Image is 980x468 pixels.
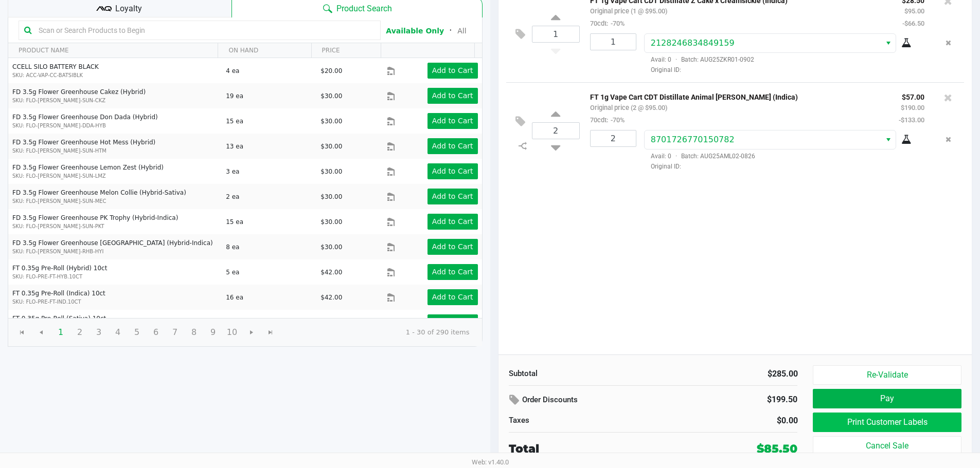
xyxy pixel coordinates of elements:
span: $20.00 [320,67,342,74]
app-button-loader: Add to Cart [432,117,473,125]
p: SKU: FLO-[PERSON_NAME]-SUN-LMZ [12,172,217,180]
button: Pay [813,389,961,408]
p: SKU: FLO-[PERSON_NAME]-SUN-PKT [12,222,217,230]
td: FD 3.5g Flower Greenhouse Melon Collie (Hybrid-Sativa) [8,184,221,209]
div: $285.00 [661,368,798,380]
button: Add to Cart [427,289,478,305]
div: Data table [8,43,482,318]
button: Print Customer Labels [813,413,961,432]
div: Taxes [509,415,646,426]
span: -70% [608,20,625,27]
td: 4 ea [221,58,316,83]
span: $42.00 [320,269,342,276]
button: Add to Cart [427,138,478,154]
button: Add to Cart [427,214,478,230]
button: Select [881,130,896,149]
small: -$133.00 [899,116,924,124]
span: Page 9 [203,323,223,342]
span: Go to the last page [266,328,275,336]
span: Page 8 [184,323,204,342]
p: SKU: FLO-[PERSON_NAME]-SUN-MEC [12,197,217,205]
app-button-loader: Add to Cart [432,192,473,200]
td: CCELL SILO BATTERY BLACK [8,58,221,83]
span: $30.00 [320,193,342,200]
button: Add to Cart [427,113,478,129]
span: Page 1 [51,323,70,342]
th: ON HAND [218,43,311,58]
button: Re-Validate [813,365,961,385]
span: Avail: 0 Batch: AUG25AML02-0826 [644,153,755,160]
span: 2128246834849159 [651,38,735,48]
td: FD 3.5g Flower Greenhouse Cakez (Hybrid) [8,83,221,108]
span: Go to the next page [247,328,256,336]
td: FD 3.5g Flower Greenhouse [GEOGRAPHIC_DATA] (Hybrid-Indica) [8,234,221,259]
div: Order Discounts [509,391,697,409]
div: $199.50 [711,391,797,408]
app-button-loader: Add to Cart [432,268,473,276]
button: Add to Cart [427,163,478,179]
span: Go to the first page [12,323,32,342]
small: Original price (2 @ $95.00) [590,104,667,111]
app-button-loader: Add to Cart [432,66,473,74]
p: SKU: FLO-PRE-FT-HYB.10CT [12,273,217,280]
p: SKU: FLO-[PERSON_NAME]-SUN-HTM [12,147,217,155]
app-button-loader: Add to Cart [432,167,473,175]
div: $85.50 [757,440,797,457]
small: -$66.50 [902,20,924,27]
app-button-loader: Add to Cart [432,242,473,251]
button: All [457,26,466,36]
small: $190.00 [901,104,924,111]
span: Page 6 [146,323,166,342]
span: · [671,56,681,63]
app-button-loader: Add to Cart [432,91,473,100]
small: 70cdt: [590,116,625,124]
span: Page 10 [222,323,242,342]
td: 15 ea [221,209,316,234]
span: Page 7 [165,323,185,342]
span: Go to the last page [261,323,280,342]
div: Total [509,440,691,457]
span: Go to the previous page [37,328,45,336]
p: SKU: FLO-[PERSON_NAME]-RHB-HYI [12,248,217,255]
span: -70% [608,116,625,124]
p: SKU: FLO-PRE-FT-IND.10CT [12,298,217,306]
span: $30.00 [320,118,342,125]
p: $57.00 [899,90,924,101]
td: 2 ea [221,184,316,209]
td: 13 ea [221,134,316,159]
span: 8701726770150782 [651,135,735,144]
app-button-loader: Add to Cart [432,293,473,301]
p: FT 1g Vape Cart CDT Distillate Animal [PERSON_NAME] (Indica) [590,90,883,101]
td: FT 0.35g Pre-Roll (Indica) 10ct [8,285,221,310]
button: Add to Cart [427,88,478,104]
button: Add to Cart [427,264,478,280]
td: 19 ea [221,83,316,108]
button: Remove the package from the orderLine [941,130,955,149]
td: FT 0.35g Pre-Roll (Hybrid) 10ct [8,259,221,285]
span: Avail: 0 Batch: AUG25ZKR01-0902 [644,56,754,63]
td: 8 ea [221,234,316,259]
td: FD 3.5g Flower Greenhouse Hot Mess (Hybrid) [8,134,221,159]
span: Product Search [336,3,392,15]
p: SKU: ACC-VAP-CC-BATSIBLK [12,71,217,79]
span: Page 2 [70,323,90,342]
span: Page 5 [127,323,147,342]
small: 70cdt: [590,20,625,27]
span: Original ID: [644,162,924,171]
button: Select [881,34,896,52]
p: SKU: FLO-[PERSON_NAME]-DDA-HYB [12,122,217,129]
app-button-loader: Add to Cart [432,142,473,150]
span: Go to the previous page [31,323,51,342]
span: Go to the next page [242,323,261,342]
td: 5 ea [221,259,316,285]
span: $30.00 [320,143,342,150]
button: Remove the package from the orderLine [941,33,955,52]
th: PRODUCT NAME [8,43,218,58]
input: Scan or Search Products to Begin [34,23,375,38]
button: Add to Cart [427,239,478,255]
td: 3 ea [221,159,316,184]
small: Original price (1 @ $95.00) [590,7,667,15]
span: ᛫ [444,26,457,35]
td: 16 ea [221,285,316,310]
span: $30.00 [320,244,342,251]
